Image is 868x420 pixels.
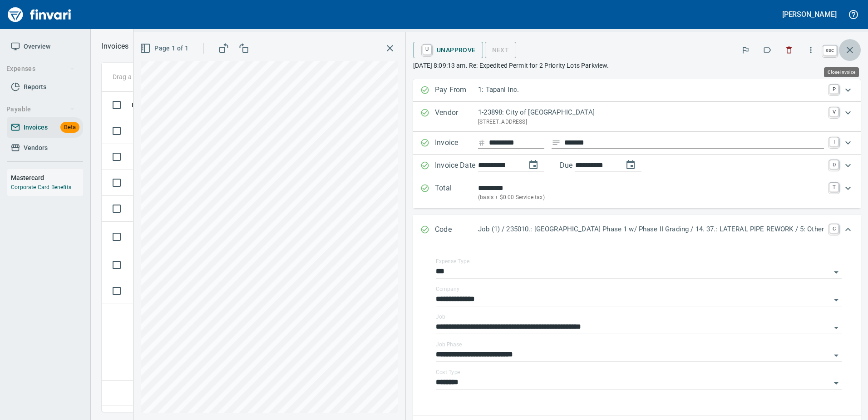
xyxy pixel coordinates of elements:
img: Finvari [5,4,74,25]
label: Company [436,287,459,292]
a: U [423,45,431,55]
button: Expenses [3,60,79,77]
label: Expense Type [436,259,469,265]
p: Drag a column heading here to group the table [113,72,246,81]
span: Invoices [24,122,48,133]
a: esc [823,45,837,55]
a: C [829,224,838,233]
p: Job (1) / 235010.: [GEOGRAPHIC_DATA] Phase 1 w/ Phase II Grading / 14. 37.: LATERAL PIPE REWORK /... [478,224,824,235]
div: Expand [413,177,861,208]
a: V [829,107,838,116]
span: Page 1 of 1 [142,43,188,54]
label: Cost Type [436,370,460,375]
button: change due date [620,154,641,176]
button: Open [830,377,843,390]
span: Unapprove [420,42,476,58]
a: T [829,183,838,192]
span: Payable [6,104,75,115]
p: Invoice [435,137,478,149]
p: 1-23898: City of [GEOGRAPHIC_DATA] [478,107,824,118]
a: I [829,137,838,146]
span: Vendors [24,142,48,154]
div: Expand [413,215,861,245]
nav: breadcrumb [102,41,128,52]
button: Payable [3,101,79,118]
svg: Invoice number [478,137,485,148]
p: (basis + $0.00 Service tax) [478,193,824,202]
button: change date [523,154,544,176]
button: Upload an Invoice [128,41,147,52]
p: Invoices [102,41,128,52]
span: Overview [24,41,50,52]
div: Expand [413,155,861,177]
div: Expand [413,132,861,155]
h5: [PERSON_NAME] [782,10,837,19]
span: Import Status [132,100,172,110]
div: Expand [413,102,861,132]
h6: Mastercard [11,173,83,183]
p: Pay From [435,85,478,96]
p: [STREET_ADDRESS] [478,118,824,127]
button: Open [830,349,843,362]
p: Invoice Date [435,160,478,172]
button: Open [830,294,843,306]
a: Overview [7,36,83,57]
button: [PERSON_NAME] [780,7,839,21]
a: Vendors [7,138,83,158]
button: Open [830,266,843,279]
span: Reports [24,81,46,93]
a: Corporate Card Benefits [11,184,71,190]
button: UUnapprove [413,42,483,58]
p: Vendor [435,107,478,126]
a: InvoicesBeta [7,117,83,138]
p: Due [560,160,603,171]
a: Reports [7,77,83,97]
button: Labels [757,40,777,60]
a: D [829,160,838,169]
span: Import Status [132,100,183,110]
label: Job [436,315,445,320]
span: Expenses [6,63,75,75]
p: 1: Tapani Inc. [478,85,824,95]
div: Expand [413,79,861,102]
label: Job Phase [436,342,462,348]
p: [DATE] 8:09:13 am. Re: Expedited Permit for 2 Priority Lots Parkview. [413,61,861,70]
button: Page 1 of 1 [138,40,192,57]
a: P [829,85,838,94]
button: Open [830,321,843,334]
span: Beta [60,122,79,133]
p: Code [435,224,478,236]
p: Total [435,183,478,202]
